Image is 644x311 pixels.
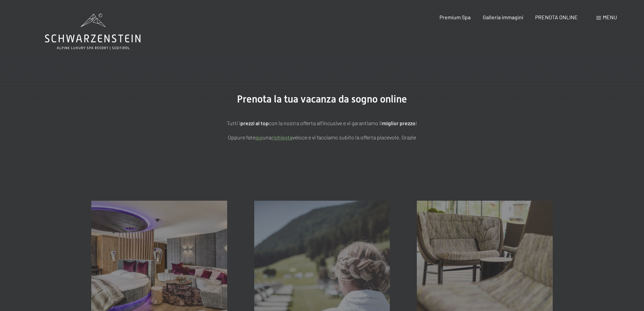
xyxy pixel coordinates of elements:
a: PRENOTA ONLINE [535,14,578,20]
a: Premium Spa [439,14,471,20]
strong: miglior prezzo [382,120,415,126]
a: Galleria immagini [483,14,523,20]
a: richiesta [271,134,292,140]
p: Tutti i con la nostra offerta all'incusive e vi garantiamo il ! [153,119,491,128]
span: Menu [603,14,617,20]
span: Prenota la tua vacanza da sogno online [237,93,407,105]
a: quì [255,134,263,140]
strong: prezzi al top [240,120,269,126]
p: Oppure fate una veloce e vi facciamo subito la offerta piacevole. Grazie [153,133,491,142]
